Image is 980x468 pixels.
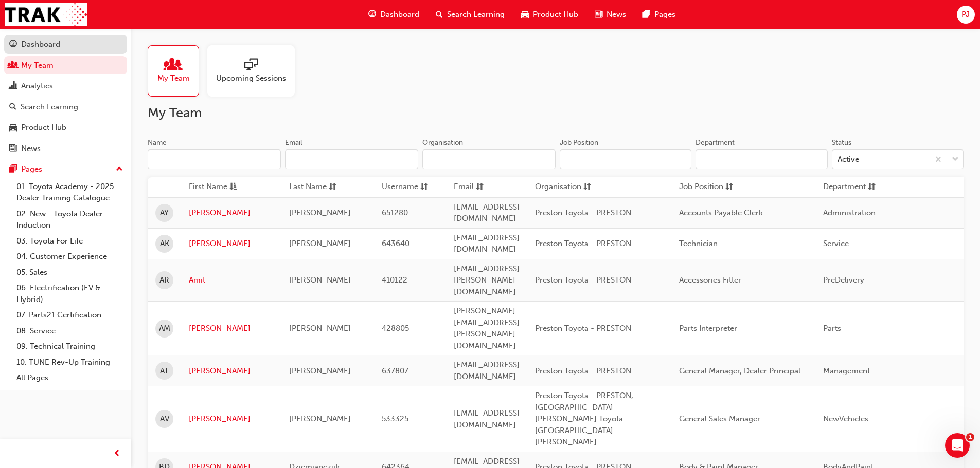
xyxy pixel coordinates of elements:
input: Job Position [560,149,691,169]
a: 09. Technical Training [12,339,127,354]
span: AK [160,238,169,250]
span: news-icon [9,144,17,154]
div: Job Position [560,138,598,148]
a: pages-iconPages [634,4,684,25]
span: 1 [966,433,974,441]
span: Technician [679,239,718,248]
a: news-iconNews [586,4,634,25]
span: [PERSON_NAME][EMAIL_ADDRESS][PERSON_NAME][DOMAIN_NAME] [454,306,520,350]
span: [PERSON_NAME] [289,239,351,248]
span: [PERSON_NAME] [289,414,351,423]
span: sorting-icon [583,181,591,194]
span: pages-icon [9,165,17,174]
span: Preston Toyota - PRESTON, [GEOGRAPHIC_DATA][PERSON_NAME] Toyota - [GEOGRAPHIC_DATA][PERSON_NAME] [535,391,633,446]
a: 01. Toyota Academy - 2025 Dealer Training Catalogue [12,179,127,206]
button: Pages [4,160,127,179]
span: [PERSON_NAME] [289,324,351,333]
a: 05. Sales [12,265,127,280]
span: [EMAIL_ADDRESS][DOMAIN_NAME] [454,360,520,381]
span: sorting-icon [329,181,336,194]
a: Search Learning [4,98,127,117]
span: chart-icon [9,82,17,91]
h2: My Team [148,105,964,121]
a: 07. Parts21 Certification [12,307,127,323]
span: PJ [961,9,970,21]
button: Usernamesorting-icon [382,181,438,194]
span: Department [823,181,866,194]
button: DashboardMy TeamAnalyticsSearch LearningProduct HubNews [4,33,127,160]
span: Preston Toyota - PRESTON [535,324,631,333]
span: General Manager, Dealer Principal [679,366,800,376]
span: sorting-icon [725,181,733,194]
a: 08. Service [12,323,127,339]
span: General Sales Manager [679,414,760,423]
a: [PERSON_NAME] [189,238,274,250]
span: [EMAIL_ADDRESS][PERSON_NAME][DOMAIN_NAME] [454,264,520,296]
span: AR [159,274,169,286]
a: search-iconSearch Learning [427,4,513,25]
div: Status [832,138,851,148]
a: car-iconProduct Hub [513,4,586,25]
span: Preston Toyota - PRESTON [535,366,631,376]
span: Job Position [679,181,723,194]
div: Name [148,138,167,148]
span: [EMAIL_ADDRESS][DOMAIN_NAME] [454,233,520,254]
button: Job Positionsorting-icon [679,181,736,194]
input: Name [148,149,281,169]
span: Parts [823,324,841,333]
span: First Name [189,181,227,194]
span: people-icon [9,61,17,70]
button: Departmentsorting-icon [823,181,880,194]
span: Last Name [289,181,327,194]
a: News [4,139,127,158]
span: Preston Toyota - PRESTON [535,275,631,285]
span: 428805 [382,324,409,333]
div: Product Hub [21,122,66,134]
span: [PERSON_NAME] [289,208,351,217]
a: My Team [4,56,127,75]
a: 02. New - Toyota Dealer Induction [12,206,127,233]
span: up-icon [116,163,123,176]
div: News [21,143,41,155]
span: Dashboard [380,9,419,21]
span: Service [823,239,849,248]
span: prev-icon [113,447,121,460]
a: Product Hub [4,118,127,137]
a: guage-iconDashboard [360,4,427,25]
span: PreDelivery [823,275,864,285]
a: [PERSON_NAME] [189,323,274,334]
span: people-icon [167,58,180,72]
a: 04. Customer Experience [12,249,127,265]
span: Accounts Payable Clerk [679,208,763,217]
span: Upcoming Sessions [216,72,286,84]
input: Organisation [422,149,556,169]
span: AM [159,323,170,334]
span: pages-icon [643,8,650,21]
a: My Team [148,45,207,97]
span: [EMAIL_ADDRESS][DOMAIN_NAME] [454,202,520,223]
span: car-icon [521,8,529,21]
span: search-icon [436,8,443,21]
span: 410122 [382,275,407,285]
a: Dashboard [4,35,127,54]
span: asc-icon [229,181,237,194]
span: Administration [823,208,876,217]
span: Accessories Fitter [679,275,741,285]
span: [EMAIL_ADDRESS][DOMAIN_NAME] [454,408,520,429]
span: guage-icon [9,40,17,49]
input: Email [285,149,418,169]
button: Organisationsorting-icon [535,181,592,194]
a: 06. Electrification (EV & Hybrid) [12,280,127,307]
a: [PERSON_NAME] [189,413,274,425]
div: Analytics [21,80,53,92]
div: Active [838,154,859,165]
div: Dashboard [21,39,60,50]
span: Search Learning [447,9,505,21]
span: [PERSON_NAME] [289,275,351,285]
span: car-icon [9,123,17,133]
span: Username [382,181,418,194]
span: guage-icon [368,8,376,21]
span: AY [160,207,169,219]
a: Amit [189,274,274,286]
